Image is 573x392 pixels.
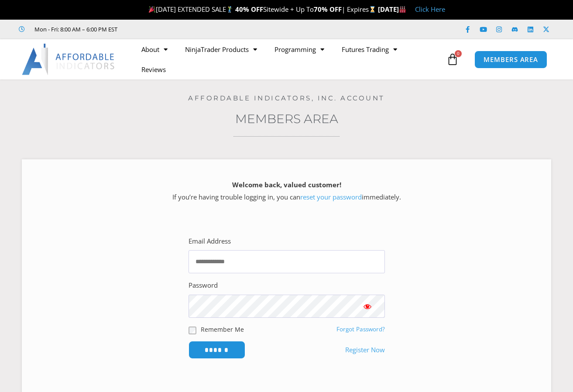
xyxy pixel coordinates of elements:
img: LogoAI | Affordable Indicators – NinjaTrader [22,44,116,75]
a: About [133,39,176,59]
span: MEMBERS AREA [484,56,538,63]
a: Reviews [133,59,175,79]
iframe: Customer reviews powered by Trustpilot [130,25,261,34]
a: Futures Trading [333,39,406,59]
strong: 40% OFF [235,5,263,14]
a: Forgot Password? [336,325,385,333]
a: Register Now [345,344,385,356]
strong: Welcome back, valued customer! [232,180,341,189]
img: 🏌️‍♂️ [226,6,233,13]
a: Click Here [415,5,445,14]
strong: [DATE] [378,5,406,14]
span: 0 [455,50,462,57]
a: NinjaTrader Products [176,39,266,59]
strong: 70% OFF [314,5,342,14]
a: 0 [433,47,472,72]
img: ⌛ [369,6,376,13]
a: Affordable Indicators, Inc. Account [188,94,385,102]
nav: Menu [133,39,444,79]
label: Remember Me [201,325,244,334]
button: Show password [350,295,385,318]
span: Mon - Fri: 8:00 AM – 6:00 PM EST [32,24,117,34]
span: [DATE] EXTENDED SALE Sitewide + Up To | Expires [147,5,378,14]
img: 🎉 [149,6,155,13]
a: reset your password [300,193,362,201]
label: Password [189,279,218,292]
a: Members Area [235,111,338,126]
p: If you’re having trouble logging in, you can immediately. [37,179,536,203]
a: Programming [266,39,333,59]
img: 🏭 [399,6,406,13]
a: MEMBERS AREA [474,51,547,69]
label: Email Address [189,235,231,248]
